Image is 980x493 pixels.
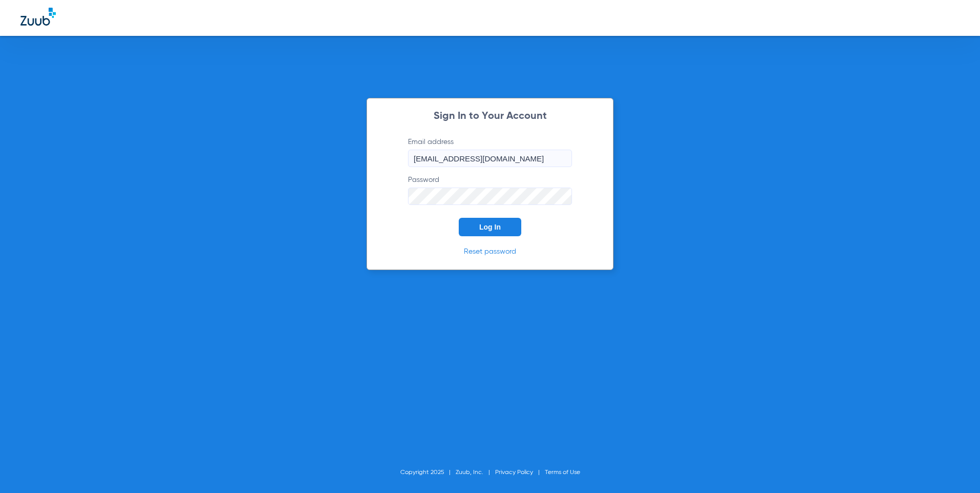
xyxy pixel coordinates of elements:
[408,137,572,167] label: Email address
[400,467,456,478] li: Copyright 2025
[408,188,572,205] input: Password
[464,248,516,255] a: Reset password
[408,150,572,167] input: Email address
[929,444,980,493] iframe: Chat Widget
[459,218,521,236] button: Log In
[21,8,56,26] img: Zuub Logo
[479,223,501,231] span: Log In
[545,469,580,476] a: Terms of Use
[495,469,533,476] a: Privacy Policy
[408,175,572,205] label: Password
[456,467,495,478] li: Zuub, Inc.
[393,111,587,121] h2: Sign In to Your Account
